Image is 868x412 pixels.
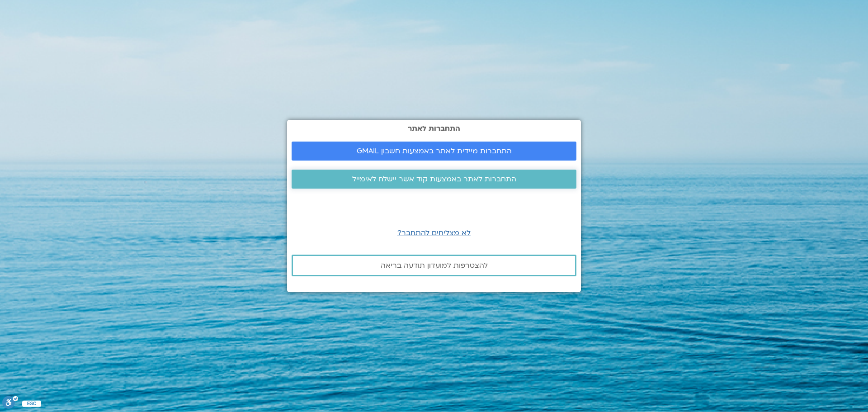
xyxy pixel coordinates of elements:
[352,175,516,183] span: התחברות לאתר באמצעות קוד אשר יישלח לאימייל
[381,261,488,270] span: להצטרפות למועדון תודעה בריאה
[292,170,576,189] a: התחברות לאתר באמצעות קוד אשר יישלח לאימייל
[292,142,576,161] a: התחברות מיידית לאתר באמצעות חשבון GMAIL
[397,228,471,238] a: לא מצליחים להתחבר?
[292,124,576,133] h2: התחברות לאתר
[292,255,576,276] a: להצטרפות למועדון תודעה בריאה
[357,147,512,155] span: התחברות מיידית לאתר באמצעות חשבון GMAIL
